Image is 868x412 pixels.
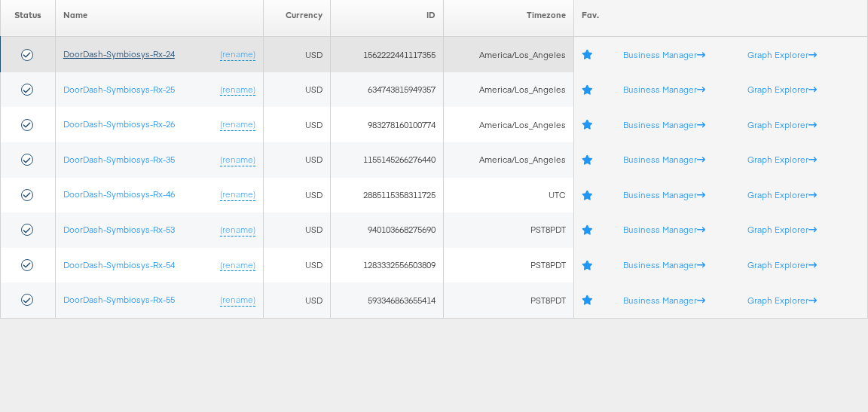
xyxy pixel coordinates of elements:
[331,37,443,72] td: 1562222441117355
[623,189,705,200] a: Business Manager
[747,154,817,165] a: Graph Explorer
[220,294,255,307] a: (rename)
[623,295,705,306] a: Business Manager
[263,178,330,213] td: USD
[623,224,705,235] a: Business Manager
[263,212,330,248] td: USD
[220,224,255,237] a: (rename)
[331,282,443,318] td: 593346863655414
[63,48,175,60] a: DoorDash-Symbiosys-Rx-24
[63,259,175,270] a: DoorDash-Symbiosys-Rx-54
[263,72,330,108] td: USD
[623,119,705,130] a: Business Manager
[63,294,175,305] a: DoorDash-Symbiosys-Rx-55
[63,188,175,200] a: DoorDash-Symbiosys-Rx-46
[220,154,255,166] a: (rename)
[331,142,443,178] td: 1155145266276440
[443,37,574,72] td: America/Los_Angeles
[623,84,705,95] a: Business Manager
[263,248,330,283] td: USD
[623,49,705,60] a: Business Manager
[747,49,817,60] a: Graph Explorer
[331,72,443,108] td: 634743815949357
[331,248,443,283] td: 1283332556503809
[263,107,330,142] td: USD
[747,224,817,235] a: Graph Explorer
[747,259,817,270] a: Graph Explorer
[443,212,574,248] td: PST8PDT
[747,295,817,306] a: Graph Explorer
[443,142,574,178] td: America/Los_Angeles
[443,282,574,318] td: PST8PDT
[331,178,443,213] td: 2885115358311725
[623,259,705,270] a: Business Manager
[747,84,817,95] a: Graph Explorer
[443,178,574,213] td: UTC
[443,72,574,108] td: America/Los_Angeles
[220,118,255,131] a: (rename)
[747,189,817,200] a: Graph Explorer
[220,84,255,96] a: (rename)
[331,107,443,142] td: 983278160100774
[220,259,255,272] a: (rename)
[623,154,705,165] a: Business Manager
[220,48,255,61] a: (rename)
[747,119,817,130] a: Graph Explorer
[263,142,330,178] td: USD
[443,248,574,283] td: PST8PDT
[331,212,443,248] td: 940103668275690
[63,118,175,130] a: DoorDash-Symbiosys-Rx-26
[63,224,175,235] a: DoorDash-Symbiosys-Rx-53
[63,84,175,95] a: DoorDash-Symbiosys-Rx-25
[443,107,574,142] td: America/Los_Angeles
[263,282,330,318] td: USD
[263,37,330,72] td: USD
[220,188,255,201] a: (rename)
[63,154,175,165] a: DoorDash-Symbiosys-Rx-35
